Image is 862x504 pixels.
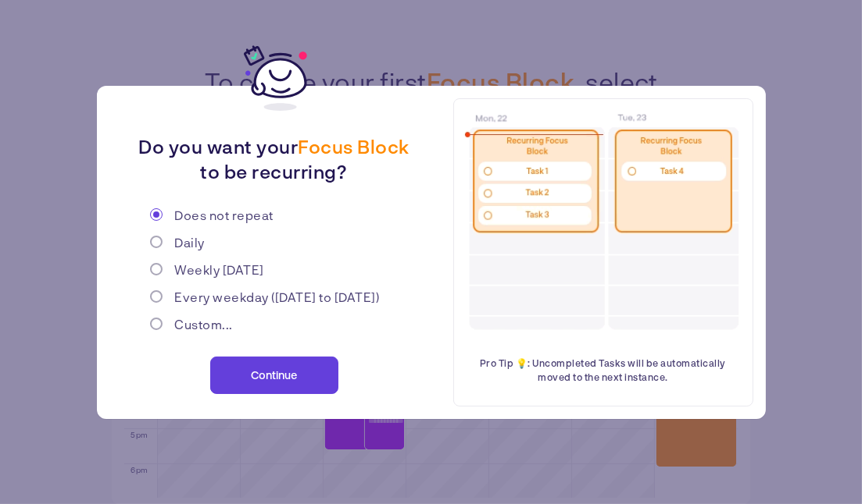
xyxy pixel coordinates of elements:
[175,262,265,277] span: Weekly [DATE]
[210,357,338,394] button: Continue
[298,135,410,158] strong: Focus Block
[175,235,206,250] span: Daily
[175,289,380,304] span: Every weekday ([DATE] to [DATE])
[456,101,751,345] img: recurrence animation
[251,368,297,382] span: Continue
[479,356,728,384] span: Pro Tip 💡: Uncompleted Tasks will be automatically moved to the next instance.
[175,208,274,222] span: Does not repeat
[244,43,314,113] img: gipsybot
[125,134,424,184] p: Do you want your to be recurring?
[175,317,234,332] span: Custom...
